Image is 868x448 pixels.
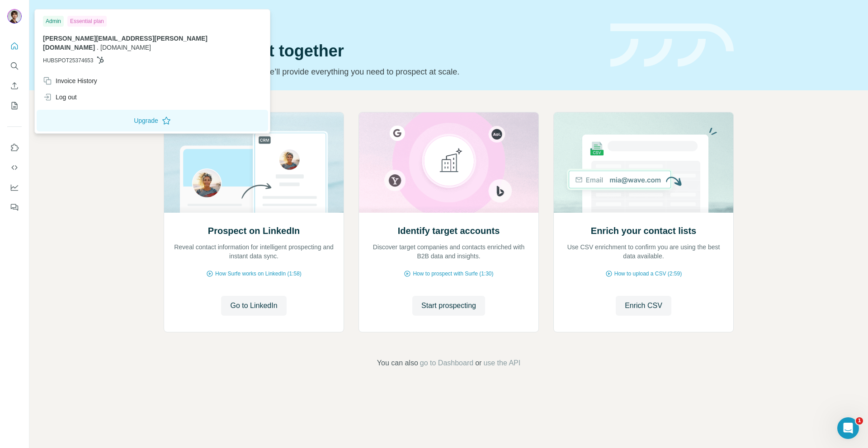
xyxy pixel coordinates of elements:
span: How to upload a CSV (2:59) [614,270,682,278]
span: How Surfe works on LinkedIn (1:58) [215,270,302,278]
button: Enrich CSV [7,78,22,94]
p: Discover target companies and contacts enriched with B2B data and insights. [368,243,529,261]
button: Feedback [7,199,22,215]
p: Use CSV enrichment to confirm you are using the best data available. [563,243,724,261]
span: 1 [856,417,863,425]
button: Dashboard [7,179,22,196]
span: Start prospecting [421,300,476,311]
h2: Identify target accounts [398,224,500,237]
div: Quick start [164,17,599,26]
button: Search [7,58,22,74]
button: Start prospecting [412,296,485,316]
span: [DOMAIN_NAME] [100,44,151,51]
h2: Prospect on LinkedIn [208,224,300,237]
button: go to Dashboard [420,358,473,369]
button: Enrich CSV [616,296,671,316]
button: Go to LinkedIn [221,296,286,316]
div: Invoice History [43,76,97,85]
button: My lists [7,98,22,114]
h2: Enrich your contact lists [591,224,696,237]
div: Essential plan [67,16,107,27]
p: Reveal contact information for intelligent prospecting and instant data sync. [173,243,335,261]
img: Identify target accounts [359,112,539,213]
button: use the API [483,358,520,369]
iframe: Intercom live chat [837,417,859,439]
button: Use Surfe on LinkedIn [7,140,22,156]
img: banner [610,23,734,67]
button: Use Surfe API [7,159,22,176]
img: Enrich your contact lists [553,112,734,213]
img: Prospect on LinkedIn [164,112,344,213]
p: Pick your starting point and we’ll provide everything you need to prospect at scale. [164,65,599,78]
span: Go to LinkedIn [230,300,277,311]
button: Quick start [7,38,22,54]
span: . [97,44,99,51]
div: Log out [43,93,77,102]
span: Enrich CSV [625,300,662,311]
div: Admin [43,16,64,27]
span: [PERSON_NAME][EMAIL_ADDRESS][PERSON_NAME][DOMAIN_NAME] [43,35,208,51]
span: HUBSPOT25374653 [43,56,93,65]
h1: Let’s prospect together [164,42,599,60]
img: Avatar [7,9,22,23]
span: You can also [377,358,418,369]
span: How to prospect with Surfe (1:30) [413,270,493,278]
span: or [475,358,481,369]
button: Upgrade [37,110,268,131]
